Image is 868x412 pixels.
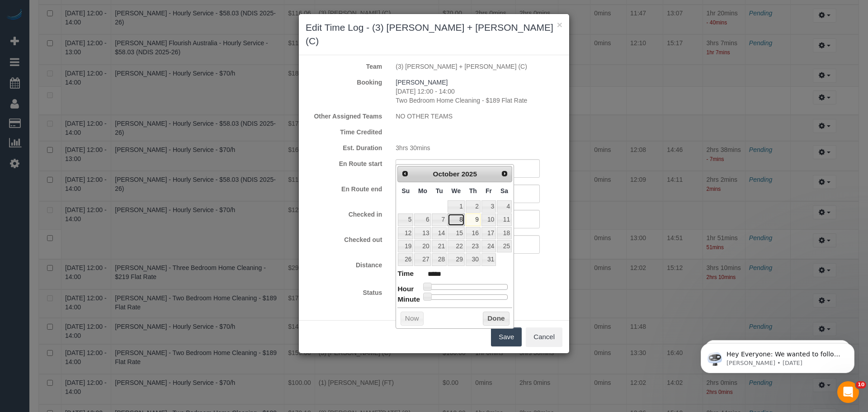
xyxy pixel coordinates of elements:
a: 21 [432,240,446,252]
a: 25 [497,240,512,252]
sui-modal: Edit Time Log - (3) Denis + Kaira (C) [299,14,569,353]
label: Checked in [299,210,389,219]
label: Est. Duration [299,143,389,152]
a: 14 [432,227,446,239]
dt: Time [397,269,414,280]
h3: Edit Time Log - (3) [PERSON_NAME] + [PERSON_NAME] (C) [306,21,562,48]
a: 30 [466,253,481,265]
a: Prev [399,167,411,180]
label: Team [299,62,389,71]
a: 13 [414,227,431,239]
p: Message from Ellie, sent 1d ago [39,35,156,43]
span: Wednesday [452,187,461,194]
label: Distance [299,260,389,270]
span: Thursday [469,187,477,194]
div: (3) [PERSON_NAME] + [PERSON_NAME] (C) [389,62,569,71]
iframe: Intercom live chat [837,381,859,403]
a: 10 [481,213,496,226]
a: 2 [466,200,481,213]
span: October [433,170,459,178]
a: 31 [481,253,496,265]
a: 12 [398,227,413,239]
a: 9 [466,213,481,226]
a: 29 [448,253,465,265]
a: 26 [398,253,413,265]
label: Status [299,288,389,297]
button: Save [491,327,522,346]
a: 4 [497,200,512,213]
button: Cancel [526,327,562,346]
a: 15 [448,227,465,239]
span: Saturday [500,187,508,194]
a: 23 [466,240,481,252]
a: [PERSON_NAME] [396,79,448,86]
span: Prev [401,170,409,177]
span: 10 [856,381,866,388]
a: 17 [481,227,496,239]
a: 18 [497,227,512,239]
label: Other Assigned Teams [299,112,389,121]
a: 1 [448,200,465,213]
div: NO OTHER TEAMS [389,112,569,121]
a: 5 [398,213,413,226]
input: DD/MM/YYYY HH:MM [396,159,540,178]
span: Monday [418,187,427,194]
label: Checked out [299,235,389,244]
div: [DATE] 12:00 - 14:00 Two Bedroom Home Cleaning - $189 Flat Rate [389,78,569,105]
a: Next [498,167,511,180]
span: Next [501,170,508,177]
button: Now [401,312,424,326]
label: Booking [299,78,389,87]
label: En Route start [299,159,389,168]
a: 16 [466,227,481,239]
a: 24 [481,240,496,252]
iframe: Intercom notifications message [687,324,868,388]
div: 3hrs 30mins [389,143,569,152]
a: 6 [414,213,431,226]
label: Time Credited [299,128,389,137]
dt: Minute [397,294,420,306]
a: 20 [414,240,431,252]
span: Tuesday [436,187,443,194]
a: 22 [448,240,465,252]
dt: Hour [397,284,414,295]
span: Sunday [402,187,410,194]
label: En Route end [299,185,389,194]
a: 7 [432,213,446,226]
a: 3 [481,200,496,213]
a: 11 [497,213,512,226]
span: Hey Everyone: We wanted to follow up and let you know we have been closely monitoring the account... [39,26,155,123]
button: × [557,20,562,29]
button: Done [483,312,509,326]
span: Friday [486,187,492,194]
a: 28 [432,253,446,265]
a: 27 [414,253,431,265]
a: 8 [448,213,465,226]
a: 19 [398,240,413,252]
span: 2025 [462,170,477,178]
